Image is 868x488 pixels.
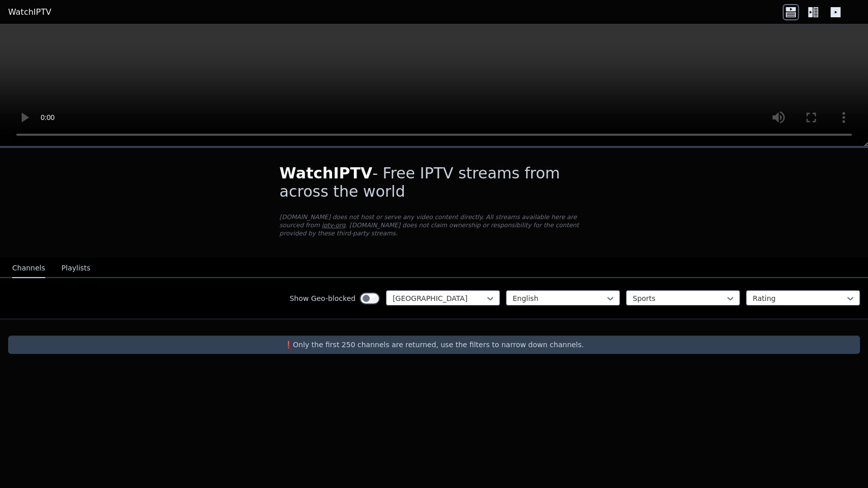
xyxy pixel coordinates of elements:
a: iptv-org [322,222,346,229]
button: Playlists [62,259,91,278]
button: Channels [12,259,45,278]
label: Show Geo-blocked [289,293,355,303]
a: WatchIPTV [8,6,51,18]
span: WatchIPTV [280,164,373,182]
p: ❗️Only the first 250 channels are returned, use the filters to narrow down channels. [12,340,856,350]
h1: - Free IPTV streams from across the world [280,164,589,201]
p: [DOMAIN_NAME] does not host or serve any video content directly. All streams available here are s... [280,213,589,237]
